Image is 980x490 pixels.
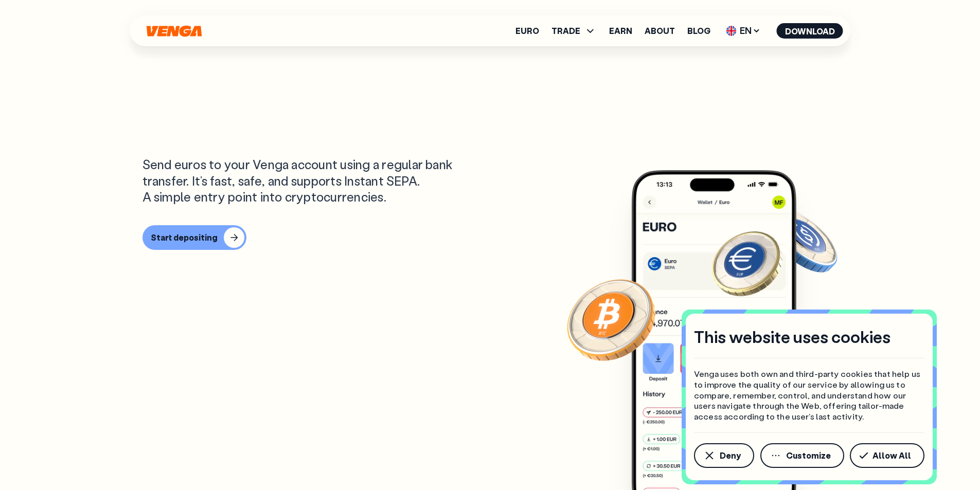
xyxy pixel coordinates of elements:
[786,451,831,460] span: Customize
[645,27,675,35] a: About
[765,204,840,278] img: USDC coin
[565,273,657,366] img: Bitcoin
[694,326,890,348] h4: This website uses cookies
[551,25,597,37] span: TRADE
[146,25,203,37] svg: Home
[726,26,737,36] img: flag-uk
[142,225,246,250] button: Start depositing
[850,443,924,468] button: Allow All
[142,156,468,205] p: Send euros to your Venga account using a regular bank transfer. It’s fast, safe, and supports Ins...
[777,23,843,39] button: Download
[723,23,764,39] span: EN
[720,451,741,460] span: Deny
[760,443,844,468] button: Customize
[694,369,924,422] p: Venga uses both own and third-party cookies that help us to improve the quality of our service by...
[872,451,911,460] span: Allow All
[515,27,539,35] a: Euro
[551,27,580,35] span: TRADE
[687,27,710,35] a: Blog
[142,225,838,250] a: Start depositing
[694,443,754,468] button: Deny
[151,232,218,243] div: Start depositing
[609,27,632,35] a: Earn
